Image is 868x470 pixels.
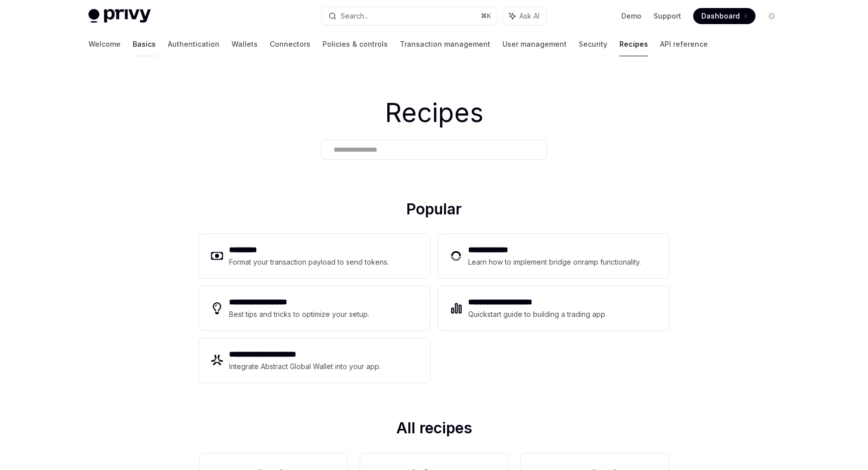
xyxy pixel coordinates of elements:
[88,9,151,23] img: light logo
[232,32,258,56] a: Wallets
[229,308,371,320] div: Best tips and tricks to optimize your setup.
[199,419,669,441] h2: All recipes
[468,308,607,320] div: Quickstart guide to building a trading app.
[322,32,388,56] a: Policies & controls
[168,32,220,56] a: Authentication
[579,32,607,56] a: Security
[438,234,669,278] a: **** **** ***Learn how to implement bridge onramp functionality.
[270,32,310,56] a: Connectors
[519,11,539,21] span: Ask AI
[468,256,644,268] div: Learn how to implement bridge onramp functionality.
[321,7,497,25] button: Search...⌘K
[400,32,490,56] a: Transaction management
[502,32,567,56] a: User management
[229,256,389,268] div: Format your transaction payload to send tokens.
[502,7,547,25] button: Ask AI
[693,8,755,24] a: Dashboard
[341,10,369,22] div: Search...
[88,32,121,56] a: Welcome
[764,8,780,24] button: Toggle dark mode
[199,200,669,222] h2: Popular
[654,11,681,21] a: Support
[621,11,641,21] a: Demo
[701,11,740,21] span: Dashboard
[133,32,156,56] a: Basics
[660,32,708,56] a: API reference
[619,32,648,56] a: Recipes
[229,361,382,373] div: Integrate Abstract Global Wallet into your app.
[481,12,491,20] span: ⌘ K
[199,234,430,278] a: **** ****Format your transaction payload to send tokens.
